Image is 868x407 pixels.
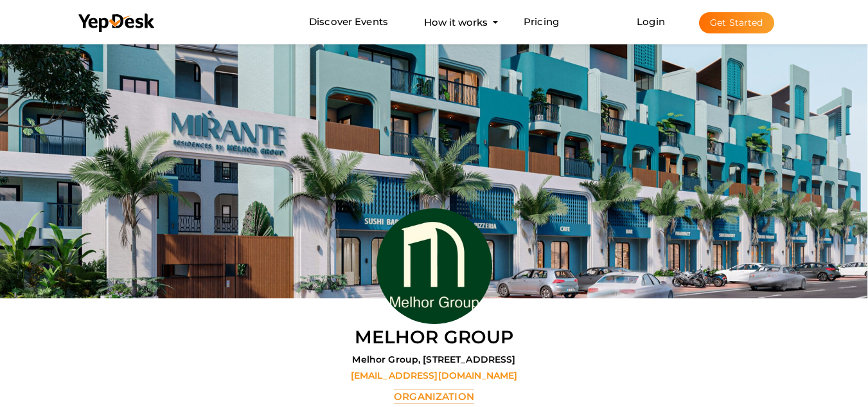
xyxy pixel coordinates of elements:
label: [EMAIL_ADDRESS][DOMAIN_NAME] [351,369,518,382]
label: Organization [394,389,474,404]
a: Discover Events [309,10,388,34]
img: CC9LVAWP_normal.jpeg [376,208,492,324]
label: Melhor Group [355,324,514,350]
button: How it works [420,10,492,34]
label: Melhor Group, [STREET_ADDRESS] [352,353,515,366]
a: Pricing [524,10,559,34]
a: Login [637,15,665,28]
button: Get Started [699,12,774,33]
